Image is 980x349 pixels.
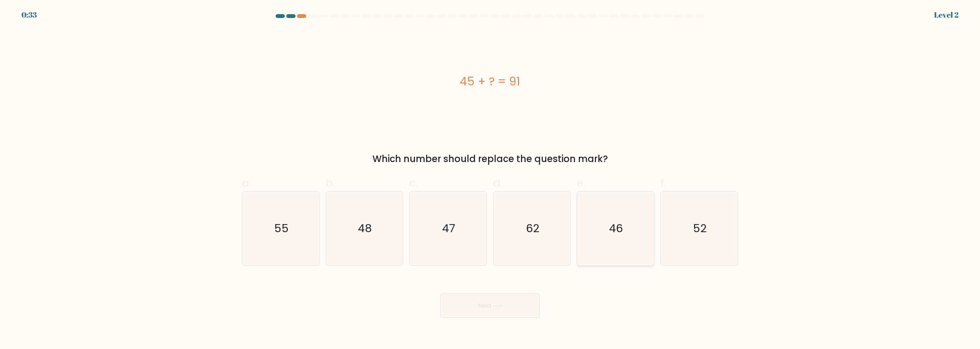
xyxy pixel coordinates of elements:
[934,9,959,21] div: Level 2
[242,175,251,190] span: a.
[326,175,335,190] span: b.
[443,221,456,236] text: 47
[609,221,623,236] text: 46
[21,9,37,21] div: 0:33
[526,221,539,236] text: 62
[693,221,707,236] text: 52
[660,175,666,190] span: f.
[247,152,733,166] div: Which number should replace the question mark?
[242,73,738,90] div: 45 + ? = 91
[274,221,289,236] text: 55
[358,221,372,236] text: 48
[493,175,502,190] span: d.
[409,175,418,190] span: c.
[577,175,585,190] span: e.
[440,293,540,318] button: Next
